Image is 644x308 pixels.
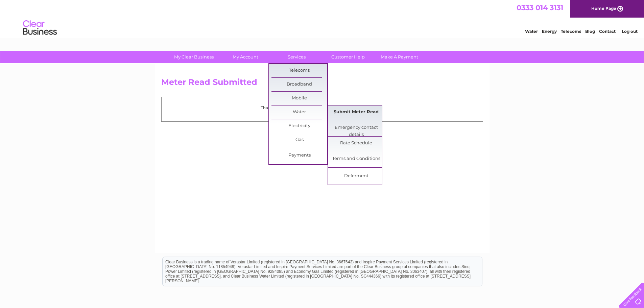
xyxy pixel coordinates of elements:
a: Rate Schedule [328,137,384,150]
a: Mobile [271,92,327,105]
a: Blog [585,29,595,34]
a: Customer Help [320,51,376,63]
a: Log out [622,29,638,34]
a: My Clear Business [166,51,222,63]
a: Services [269,51,325,63]
a: Water [525,29,538,34]
a: Telecoms [561,29,581,34]
a: Deferment [328,169,384,183]
p: Thank you for your time, your meter read has been received. [165,104,479,111]
a: Broadband [271,78,327,91]
div: Clear Business is a trading name of Verastar Limited (registered in [GEOGRAPHIC_DATA] No. 3667643... [163,4,482,33]
a: Terms and Conditions [328,152,384,166]
a: Make A Payment [372,51,427,63]
a: Telecoms [271,64,327,77]
a: Electricity [271,119,327,133]
img: logo.png [23,18,57,38]
h2: Meter Read Submitted [161,77,483,90]
a: Gas [271,133,327,147]
a: Water [271,105,327,119]
a: Payments [271,149,327,162]
a: Submit Meter Read [328,105,384,119]
a: Emergency contact details [328,121,384,135]
a: Energy [542,29,557,34]
a: 0333 014 3131 [517,3,563,12]
a: My Account [217,51,273,63]
a: Contact [599,29,616,34]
